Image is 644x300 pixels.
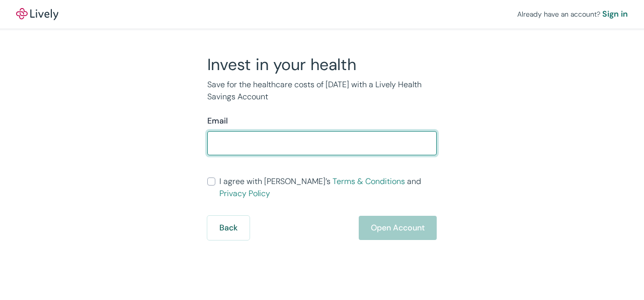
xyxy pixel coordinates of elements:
[16,8,58,20] img: Lively
[333,176,405,187] a: Terms & Conditions
[207,115,228,127] label: Email
[602,8,628,20] a: Sign in
[207,79,437,103] p: Save for the healthcare costs of [DATE] with a Lively Health Savings Account
[517,8,628,20] div: Already have an account?
[207,54,437,75] h2: Invest in your health
[16,8,58,20] a: LivelyLively
[219,175,437,200] span: I agree with [PERSON_NAME]’s and
[219,188,270,199] a: Privacy Policy
[207,216,250,240] button: Back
